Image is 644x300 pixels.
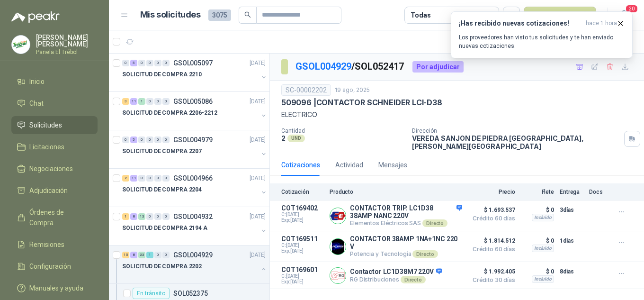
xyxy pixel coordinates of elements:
[281,160,320,170] div: Cotizaciones
[11,160,98,178] a: Negociaciones
[36,49,98,55] p: Panela El Trébol
[281,189,324,195] p: Cotización
[468,189,515,195] p: Precio
[122,60,129,66] div: 0
[244,11,251,18] span: search
[524,7,596,24] button: Nueva solicitud
[281,235,324,243] p: COT169511
[521,235,554,246] p: $ 0
[412,61,464,73] div: Por adjudicar
[208,9,231,21] span: 3075
[122,224,207,233] p: SOLICITUD DE COMPRA 2194 A
[138,136,145,143] div: 0
[295,61,351,72] a: GSOL004929
[133,288,170,299] div: En tránsito
[29,185,68,196] span: Adjudicación
[130,213,137,220] div: 8
[138,98,145,105] div: 1
[29,239,64,250] span: Remisiones
[11,138,98,156] a: Licitaciones
[162,98,170,105] div: 0
[521,266,554,277] p: $ 0
[330,239,346,255] img: Company Logo
[122,262,202,271] p: SOLICITUD DE COMPRA 2202
[162,252,170,258] div: 0
[250,174,266,183] p: [DATE]
[138,175,145,182] div: 0
[330,208,346,224] img: Company Logo
[173,60,213,66] p: GSOL005097
[122,175,129,182] div: 2
[281,243,324,248] span: C: [DATE]
[162,136,170,143] div: 0
[589,189,608,195] p: Docs
[154,60,161,66] div: 0
[146,98,153,105] div: 0
[560,189,583,195] p: Entrega
[532,214,554,221] div: Incluido
[468,246,515,252] span: Crédito 60 días
[560,204,583,216] p: 3 días
[521,189,554,195] p: Flete
[11,11,60,23] img: Logo peakr
[11,182,98,200] a: Adjudicación
[401,276,426,283] div: Directo
[350,268,442,276] p: Contactor LC1D38M7 220V
[281,266,324,273] p: COT169601
[422,219,447,227] div: Directo
[130,136,137,143] div: 5
[29,142,64,152] span: Licitaciones
[350,250,462,258] p: Potencia y Tecnología
[146,213,153,220] div: 0
[173,136,213,143] p: GSOL004979
[29,76,45,87] span: Inicio
[281,98,442,108] p: 509096 | CONTACTOR SCHNEIDER LCI-D38
[350,276,442,283] p: RG Distribuciones
[122,173,268,203] a: 2 11 0 0 0 0 GSOL004966[DATE] SOLICITUD DE COMPRA 2204
[468,216,515,221] span: Crédito 60 días
[250,97,266,106] p: [DATE]
[29,120,62,130] span: Solicitudes
[146,252,153,258] div: 1
[412,250,438,258] div: Directo
[122,134,268,164] a: 0 5 0 0 0 0 GSOL004979[DATE] SOLICITUD DE COMPRA 2207
[378,160,407,170] div: Mensajes
[11,257,98,275] a: Configuración
[138,252,145,258] div: 23
[154,252,161,258] div: 0
[36,34,98,47] p: [PERSON_NAME] [PERSON_NAME]
[459,33,625,50] p: Los proveedores han visto tus solicitudes y te han enviado nuevas cotizaciones.
[146,60,153,66] div: 0
[138,60,145,66] div: 0
[330,189,462,195] p: Producto
[459,19,582,27] h3: ¡Has recibido nuevas cotizaciones!
[154,213,161,220] div: 0
[250,251,266,260] p: [DATE]
[122,70,202,79] p: SOLICITUD DE COMPRA 2210
[616,7,633,24] button: 20
[122,98,129,105] div: 3
[173,213,213,220] p: GSOL004932
[281,212,324,218] span: C: [DATE]
[162,175,170,182] div: 0
[29,261,71,272] span: Configuración
[335,160,363,170] div: Actividad
[130,252,137,258] div: 8
[468,235,515,246] span: $ 1.814.512
[122,147,202,156] p: SOLICITUD DE COMPRA 2207
[350,235,462,250] p: CONTACTOR 38AMP 1NA+1NC 220 V
[122,96,268,126] a: 3 11 1 0 0 0 GSOL005086[DATE] SOLICITUD DE COMPRA 2206-2212
[122,211,268,241] a: 1 8 13 0 0 0 GSOL004932[DATE] SOLICITUD DE COMPRA 2194 A
[146,136,153,143] div: 0
[12,36,30,54] img: Company Logo
[281,218,324,223] span: Exp: [DATE]
[140,8,201,22] h1: Mis solicitudes
[154,175,161,182] div: 0
[29,207,89,228] span: Órdenes de Compra
[130,98,137,105] div: 11
[287,135,305,142] div: UND
[350,219,462,227] p: Elementos Eléctricos SAS
[586,19,617,27] span: hace 1 hora
[173,290,208,297] p: SOL052375
[625,4,638,13] span: 20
